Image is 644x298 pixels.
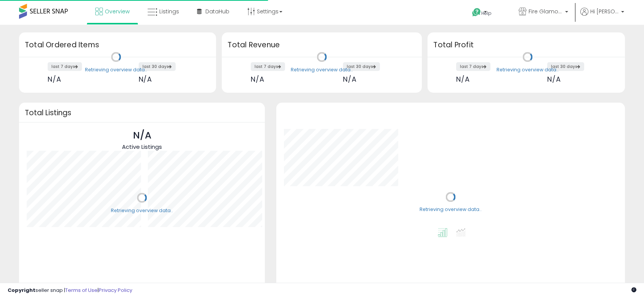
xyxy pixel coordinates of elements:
[580,8,624,25] a: Hi [PERSON_NAME]
[590,8,619,15] span: Hi [PERSON_NAME]
[481,10,492,16] span: Help
[497,66,559,73] div: Retrieving overview data..
[85,66,147,73] div: Retrieving overview data..
[159,8,179,15] span: Listings
[466,2,506,25] a: Help
[105,8,130,15] span: Overview
[111,207,173,214] div: Retrieving overview data..
[472,8,481,17] i: Get Help
[8,287,132,294] div: seller snap | |
[8,287,35,294] strong: Copyright
[529,8,563,15] span: Fire Glamour-[GEOGRAPHIC_DATA]
[420,206,482,213] div: Retrieving overview data..
[291,66,353,73] div: Retrieving overview data..
[205,8,229,15] span: DataHub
